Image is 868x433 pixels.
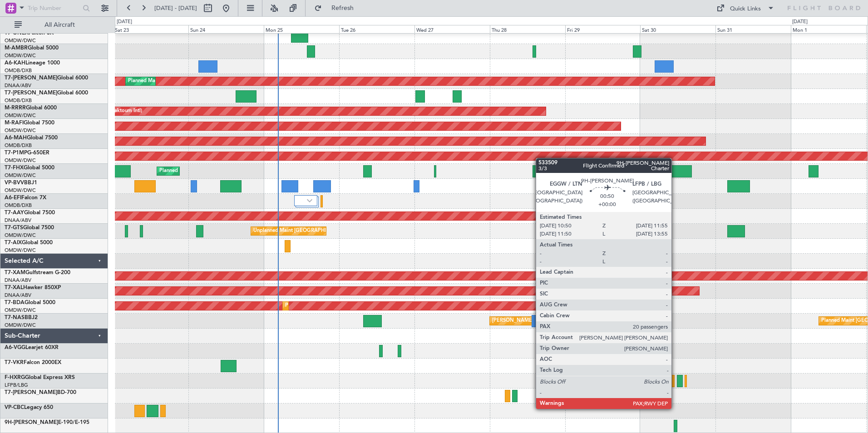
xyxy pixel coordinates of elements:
[5,270,25,276] span: T7-XAM
[5,322,36,329] a: OMDW/DWC
[5,105,26,111] span: M-RRRR
[565,25,641,33] div: Fri 29
[253,224,366,238] div: Unplanned Maint [GEOGRAPHIC_DATA] (Seletar)
[5,90,57,96] span: T7-[PERSON_NAME]
[490,25,565,33] div: Thu 28
[264,25,339,33] div: Mon 25
[339,25,414,33] div: Tue 26
[5,390,57,395] span: T7-[PERSON_NAME]
[307,199,312,202] img: arrow-gray.svg
[10,18,99,32] button: All Aircraft
[5,202,32,209] a: OMDB/DXB
[5,217,31,224] a: DNAA/ABV
[792,18,808,26] div: [DATE]
[5,390,76,395] a: T7-[PERSON_NAME]BD-700
[5,142,32,149] a: OMDB/DXB
[5,375,75,380] a: F-HXRGGlobal Express XRS
[791,25,866,33] div: Mon 1
[5,277,31,284] a: DNAA/ABV
[28,1,80,15] input: Trip Number
[5,210,55,216] a: T7-AAYGlobal 7500
[414,25,490,33] div: Wed 27
[5,180,37,186] a: VP-BVVBBJ1
[730,5,761,14] div: Quick Links
[5,172,36,179] a: OMDW/DWC
[24,22,96,28] span: All Aircraft
[117,18,132,26] div: [DATE]
[5,420,58,425] span: 9H-[PERSON_NAME]
[5,382,28,389] a: LFPB/LBG
[492,314,587,328] div: [PERSON_NAME] ([PERSON_NAME] Intl)
[715,25,791,33] div: Sun 31
[5,60,25,66] span: A6-KAH
[5,187,36,194] a: OMDW/DWC
[5,195,46,201] a: A6-EFIFalcon 7X
[5,240,53,246] a: T7-AIXGlobal 5000
[310,1,365,15] button: Refresh
[712,1,779,15] button: Quick Links
[5,210,24,216] span: T7-AAY
[5,150,27,156] span: T7-P1MP
[5,75,57,81] span: T7-[PERSON_NAME]
[5,345,25,350] span: A6-VGG
[5,360,24,365] span: T7-VKR
[5,157,36,164] a: OMDW/DWC
[5,135,27,141] span: A6-MAH
[5,405,53,410] a: VP-CBCLegacy 650
[5,360,61,365] a: T7-VKRFalcon 2000EX
[5,97,32,104] a: OMDB/DXB
[5,345,59,350] a: A6-VGGLearjet 60XR
[5,165,54,171] a: T7-FHXGlobal 5000
[159,164,302,178] div: Planned Maint [GEOGRAPHIC_DATA] ([GEOGRAPHIC_DATA])
[5,120,54,126] a: M-RAFIGlobal 7500
[5,120,24,126] span: M-RAFI
[5,270,70,276] a: T7-XAMGulfstream G-200
[5,150,49,156] a: T7-P1MPG-650ER
[5,52,36,59] a: OMDW/DWC
[5,300,25,305] span: T7-BDA
[5,420,89,425] a: 9H-[PERSON_NAME]E-190/E-195
[5,232,36,239] a: OMDW/DWC
[5,285,61,290] a: T7-XALHawker 850XP
[5,135,58,141] a: A6-MAHGlobal 7500
[5,127,36,134] a: OMDW/DWC
[113,25,188,33] div: Sat 23
[5,315,38,320] a: T7-NASBBJ2
[5,37,36,44] a: OMDW/DWC
[5,225,54,231] a: T7-GTSGlobal 7500
[128,74,217,88] div: Planned Maint Dubai (Al Maktoum Intl)
[154,4,197,12] span: [DATE] - [DATE]
[5,240,22,246] span: T7-AIX
[5,90,88,96] a: T7-[PERSON_NAME]Global 6000
[5,225,23,231] span: T7-GTS
[5,180,24,186] span: VP-BVV
[188,25,264,33] div: Sun 24
[5,67,32,74] a: OMDB/DXB
[324,5,362,11] span: Refresh
[5,60,60,66] a: A6-KAHLineage 1000
[5,45,59,51] a: M-AMBRGlobal 5000
[5,375,25,380] span: F-HXRG
[5,165,24,171] span: T7-FHX
[5,292,31,299] a: DNAA/ABV
[5,45,28,51] span: M-AMBR
[5,300,55,305] a: T7-BDAGlobal 5000
[5,112,36,119] a: OMDW/DWC
[640,25,715,33] div: Sat 30
[5,195,21,201] span: A6-EFI
[5,105,57,111] a: M-RRRRGlobal 6000
[5,75,88,81] a: T7-[PERSON_NAME]Global 6000
[5,285,23,290] span: T7-XAL
[5,247,36,254] a: OMDW/DWC
[285,299,375,313] div: Planned Maint Dubai (Al Maktoum Intl)
[5,307,36,314] a: OMDW/DWC
[5,405,24,410] span: VP-CBC
[5,315,25,320] span: T7-NAS
[5,82,31,89] a: DNAA/ABV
